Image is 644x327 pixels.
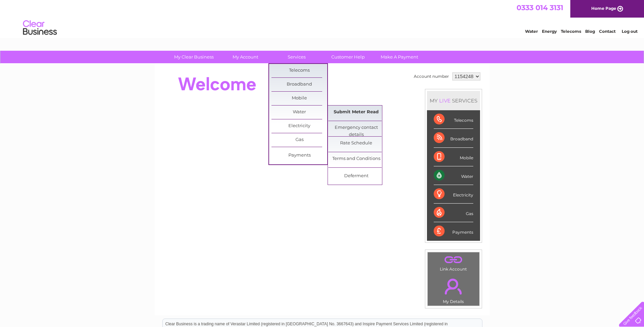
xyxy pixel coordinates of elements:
[271,64,327,77] a: Telecoms
[271,78,327,91] a: Broadband
[328,106,384,119] a: Submit Meter Read
[328,152,384,166] a: Terms and Conditions
[23,18,57,38] img: logo.png
[525,29,538,34] a: Water
[412,71,451,82] td: Account number
[269,51,325,63] a: Services
[561,29,581,34] a: Telecoms
[434,204,473,222] div: Gas
[166,51,222,63] a: My Clear Business
[622,29,638,34] a: Log out
[271,149,327,162] a: Payments
[271,133,327,147] a: Gas
[217,51,273,63] a: My Account
[434,129,473,147] div: Broadband
[434,148,473,166] div: Mobile
[585,29,595,34] a: Blog
[427,273,480,306] td: My Details
[599,29,616,34] a: Contact
[542,29,557,34] a: Energy
[328,169,384,183] a: Deferment
[429,254,478,266] a: .
[429,275,478,298] a: .
[517,3,563,12] a: 0333 014 3131
[434,166,473,185] div: Water
[427,91,480,110] div: MY SERVICES
[320,51,376,63] a: Customer Help
[271,119,327,133] a: Electricity
[434,110,473,129] div: Telecoms
[427,252,480,273] td: Link Account
[328,137,384,150] a: Rate Schedule
[372,51,427,63] a: Make A Payment
[434,185,473,204] div: Electricity
[163,4,482,33] div: Clear Business is a trading name of Verastar Limited (registered in [GEOGRAPHIC_DATA] No. 3667643...
[271,106,327,119] a: Water
[271,92,327,105] a: Mobile
[434,222,473,240] div: Payments
[328,121,384,135] a: Emergency contact details
[438,97,452,104] div: LIVE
